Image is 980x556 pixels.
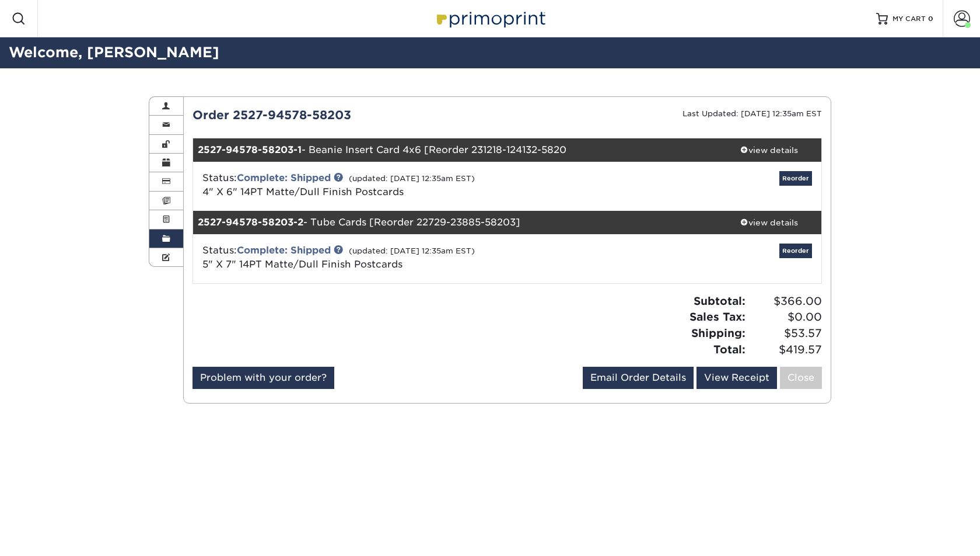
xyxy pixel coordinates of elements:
[237,245,331,256] a: Complete: Shipped
[193,138,717,162] div: - Beanie Insert Card 4x6 [Reorder 231218-124132-5820
[349,174,475,183] small: (updated: [DATE] 12:35am EST)
[202,259,402,270] span: 5" X 7" 14PT Matte/Dull Finish Postcards
[194,244,612,272] div: Status:
[198,144,302,155] strong: 2527-94578-58203-1
[682,109,822,118] small: Last Updated: [DATE] 12:35am EST
[583,367,694,389] a: Email Order Details
[716,217,821,228] div: view details
[779,171,812,186] a: Reorder
[202,186,404,197] span: 4" X 6" 14PT Matte/Dull Finish Postcards
[749,325,822,342] span: $53.57
[349,246,475,255] small: (updated: [DATE] 12:35am EST)
[696,367,777,389] a: View Receipt
[184,106,508,124] div: Order 2527-94578-58203
[192,367,334,389] a: Problem with your order?
[716,211,821,234] a: view details
[713,343,745,356] strong: Total:
[749,293,822,310] span: $366.00
[940,516,968,544] iframe: Intercom live chat
[779,244,812,258] a: Reorder
[198,217,303,228] strong: 2527-94578-58203-2
[193,211,717,234] div: - Tube Cards [Reorder 22729-23885-58203]
[691,326,745,339] strong: Shipping:
[694,294,745,307] strong: Subtotal:
[749,309,822,325] span: $0.00
[194,171,612,199] div: Status:
[780,367,822,389] a: Close
[749,342,822,358] span: $419.57
[716,144,821,156] div: view details
[237,172,331,183] a: Complete: Shipped
[689,310,745,323] strong: Sales Tax:
[716,138,821,162] a: view details
[892,14,926,24] span: MY CART
[928,15,933,23] span: 0
[432,6,548,31] img: Primoprint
